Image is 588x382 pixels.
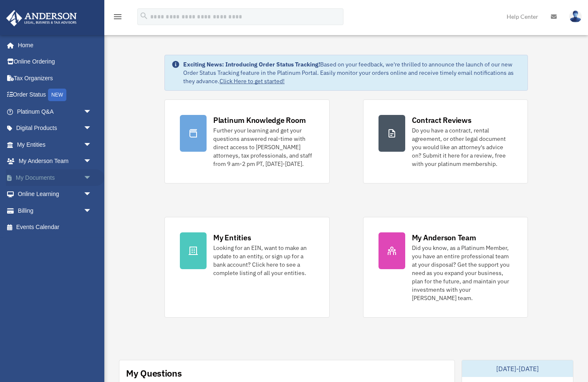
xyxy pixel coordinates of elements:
div: My Questions [126,367,182,379]
div: Do you have a contract, rental agreement, or other legal document you would like an attorney's ad... [412,126,513,168]
span: arrow_drop_down [83,103,100,120]
a: My Entities Looking for an EIN, want to make an update to an entity, or sign up for a bank accoun... [164,217,330,318]
a: Platinum Knowledge Room Further your learning and get your questions answered real-time with dire... [164,99,330,183]
i: menu [113,12,123,22]
span: arrow_drop_down [83,153,100,170]
div: My Entities [213,232,251,243]
div: Further your learning and get your questions answered real-time with direct access to [PERSON_NAM... [213,126,314,168]
div: Platinum Knowledge Room [213,115,306,125]
div: My Anderson Team [412,232,476,243]
div: Did you know, as a Platinum Member, you have an entire professional team at your disposal? Get th... [412,244,513,302]
a: menu [113,15,123,22]
a: Online Learningarrow_drop_down [6,186,104,203]
a: Billingarrow_drop_down [6,202,104,219]
div: Based on your feedback, we're thrilled to announce the launch of our new Order Status Tracking fe... [183,60,521,85]
div: NEW [48,89,66,101]
div: Looking for an EIN, want to make an update to an entity, or sign up for a bank account? Click her... [213,244,314,277]
a: My Anderson Team Did you know, as a Platinum Member, you have an entire professional team at your... [363,217,528,318]
a: Contract Reviews Do you have a contract, rental agreement, or other legal document you would like... [363,99,528,183]
span: arrow_drop_down [83,120,100,137]
a: My Anderson Teamarrow_drop_down [6,153,104,170]
span: arrow_drop_down [83,169,100,186]
div: Contract Reviews [412,115,472,125]
span: arrow_drop_down [83,136,100,153]
a: Platinum Q&Aarrow_drop_down [6,103,104,120]
img: Anderson Advisors Platinum Portal [4,10,79,26]
span: arrow_drop_down [83,202,100,219]
strong: Exciting News: Introducing Order Status Tracking! [183,61,320,68]
a: My Documentsarrow_drop_down [6,169,104,186]
a: Click Here to get started! [220,77,285,85]
a: Online Ordering [6,53,104,70]
a: Home [6,37,100,53]
a: Tax Organizers [6,70,104,87]
div: [DATE]-[DATE] [462,360,573,377]
span: arrow_drop_down [83,186,100,203]
img: User Pic [569,10,582,23]
a: Events Calendar [6,219,104,236]
i: search [139,11,149,20]
a: Order StatusNEW [6,87,104,104]
a: Digital Productsarrow_drop_down [6,120,104,137]
a: My Entitiesarrow_drop_down [6,136,104,153]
